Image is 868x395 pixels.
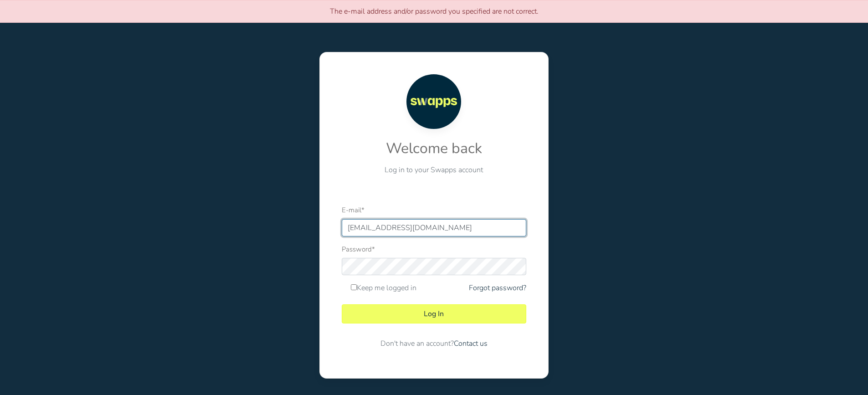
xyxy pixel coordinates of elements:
button: Log In [342,304,526,323]
label: Password [342,244,375,255]
p: Log in to your Swapps account [342,164,526,175]
h2: Welcome back [342,140,526,157]
p: The e-mail address and/or password you specified are not correct. [3,6,865,17]
a: Contact us [454,339,488,349]
input: Keep me logged in [351,284,357,290]
label: E-mail [342,205,365,215]
img: Swapps logo [406,74,461,129]
input: E-mail address [342,219,526,236]
label: Keep me logged in [351,282,416,293]
p: Don't have an account? [342,338,526,349]
a: Forgot password? [469,282,526,293]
